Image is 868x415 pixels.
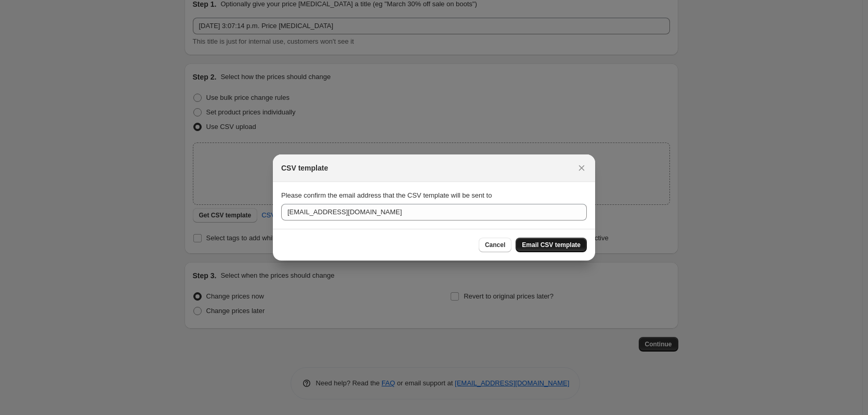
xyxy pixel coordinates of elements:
[522,241,581,249] span: Email CSV template
[485,241,505,249] span: Cancel
[281,191,492,199] span: Please confirm the email address that the CSV template will be sent to
[574,161,589,175] button: Close
[479,238,511,252] button: Cancel
[516,238,587,252] button: Email CSV template
[281,163,328,173] h2: CSV template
